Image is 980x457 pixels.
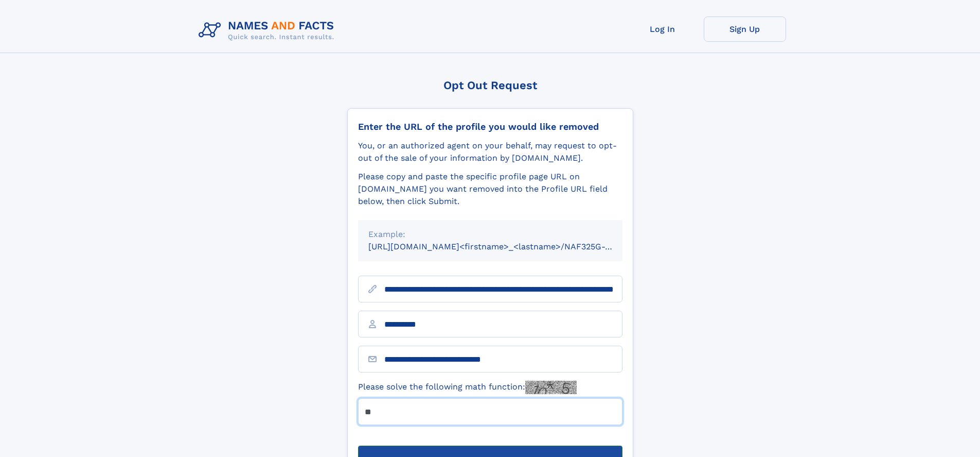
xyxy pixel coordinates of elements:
[194,16,343,44] img: Logo Names and Facts
[358,121,622,132] div: Enter the URL of the profile you would like removed
[621,16,704,42] a: Log In
[704,16,786,42] a: Sign Up
[358,381,577,394] label: Please solve the following math function:
[347,79,633,92] div: Opt Out Request
[368,242,642,251] small: [URL][DOMAIN_NAME]<firstname>_<lastname>/NAF325G-xxxxxxxx
[358,140,622,164] div: You, or an authorized agent on your behalf, may request to opt-out of the sale of your informatio...
[368,228,612,241] div: Example:
[358,171,622,208] div: Please copy and paste the specific profile page URL on [DOMAIN_NAME] you want removed into the Pr...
